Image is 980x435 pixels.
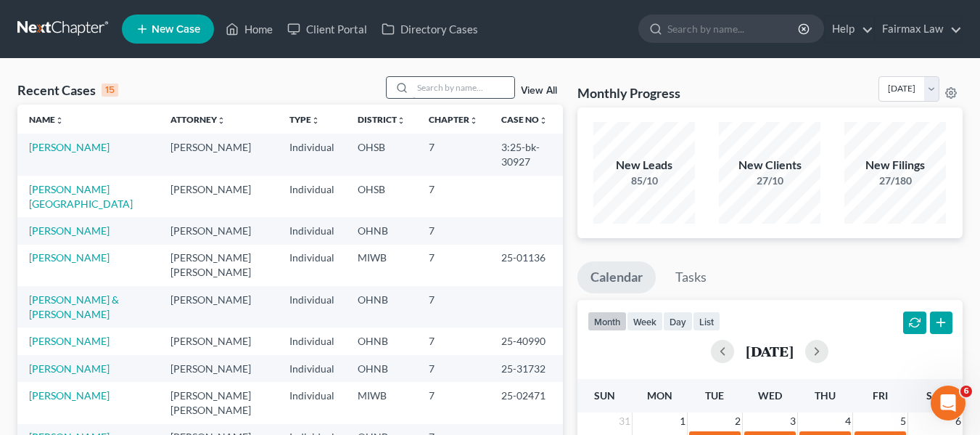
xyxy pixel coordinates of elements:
td: [PERSON_NAME] [159,134,278,175]
i: unfold_more [539,116,548,125]
div: 27/180 [844,174,946,188]
button: list [693,312,720,331]
td: 7 [417,134,490,175]
a: Help [825,16,873,42]
span: Mon [647,389,672,402]
i: unfold_more [397,116,405,125]
span: Sun [594,389,615,402]
i: unfold_more [311,116,320,125]
input: Search by name... [413,77,514,98]
button: day [663,312,693,331]
a: [PERSON_NAME] [29,224,110,237]
td: 7 [417,176,490,217]
iframe: Intercom live chat [931,386,965,420]
input: Search by name... [667,15,800,42]
td: MIWB [346,382,417,423]
span: 1 [678,412,687,430]
a: [PERSON_NAME] [29,251,110,264]
td: [PERSON_NAME] [159,217,278,244]
h2: [DATE] [746,343,794,359]
td: 7 [417,286,490,328]
div: 15 [102,84,118,97]
span: 6 [960,386,972,397]
span: 5 [899,412,907,430]
span: 3 [788,412,797,430]
a: Client Portal [280,16,374,42]
span: 4 [844,412,852,430]
span: 2 [733,412,742,430]
a: Directory Cases [374,16,485,42]
span: Tue [705,389,724,402]
span: 31 [617,412,632,430]
a: Calendar [577,261,656,293]
td: Individual [278,382,346,423]
a: [PERSON_NAME] [29,335,110,347]
td: Individual [278,217,346,244]
a: View All [521,86,557,96]
td: [PERSON_NAME] [159,355,278,382]
a: Attorneyunfold_more [170,114,226,125]
a: Case Nounfold_more [501,114,548,125]
td: Individual [278,245,346,286]
span: 6 [954,412,963,430]
td: OHSB [346,176,417,217]
td: Individual [278,176,346,217]
a: Fairmax Law [875,16,962,42]
a: [PERSON_NAME] & [PERSON_NAME] [29,293,119,320]
td: OHNB [346,286,417,328]
td: Individual [278,355,346,382]
div: New Clients [719,157,820,174]
span: Wed [758,389,782,402]
span: Fri [873,389,888,402]
a: Typeunfold_more [289,114,320,125]
i: unfold_more [469,116,478,125]
a: [PERSON_NAME] [29,362,110,375]
td: Individual [278,134,346,175]
td: OHNB [346,328,417,354]
td: Individual [278,286,346,328]
td: 7 [417,217,490,244]
span: New Case [152,24,200,35]
a: Home [218,16,280,42]
a: [PERSON_NAME] [29,389,110,402]
td: 25-02471 [490,382,563,423]
td: 25-40990 [490,328,563,354]
a: [PERSON_NAME] [29,141,110,153]
td: [PERSON_NAME] [PERSON_NAME] [159,245,278,286]
td: OHSB [346,134,417,175]
div: New Filings [844,157,946,174]
td: MIWB [346,245,417,286]
td: 3:25-bk-30927 [490,134,563,175]
div: 27/10 [719,174,820,188]
td: OHNB [346,355,417,382]
i: unfold_more [55,116,64,125]
a: Chapterunfold_more [429,114,478,125]
td: 7 [417,328,490,354]
button: month [588,312,627,331]
a: Tasks [662,261,720,293]
a: [PERSON_NAME][GEOGRAPHIC_DATA] [29,183,133,210]
td: [PERSON_NAME] [159,328,278,354]
td: 7 [417,355,490,382]
div: New Leads [593,157,695,174]
td: 25-31732 [490,355,563,382]
i: unfold_more [217,116,226,125]
td: [PERSON_NAME] [159,176,278,217]
td: OHNB [346,217,417,244]
td: [PERSON_NAME] [159,286,278,328]
span: Thu [815,389,836,402]
a: Nameunfold_more [29,114,64,125]
td: Individual [278,328,346,354]
h3: Monthly Progress [577,84,680,102]
span: Sat [926,389,944,402]
div: Recent Cases [17,81,118,99]
td: 25-01136 [490,245,563,286]
div: 85/10 [593,174,695,188]
td: [PERSON_NAME] [PERSON_NAME] [159,382,278,423]
td: 7 [417,382,490,423]
a: Districtunfold_more [358,114,405,125]
td: 7 [417,245,490,286]
button: week [627,312,663,331]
